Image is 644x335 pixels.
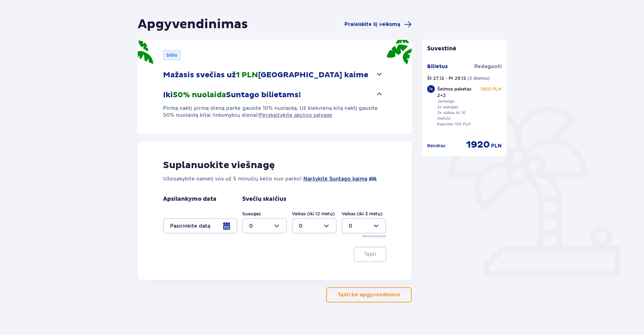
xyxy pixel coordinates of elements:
[437,104,480,127] p: 2x suaugęs 2x vaikas iki 16 metų1x kuponas 100 PLN
[437,86,480,98] p: Šeimos paketas 2+2
[163,65,383,85] button: Mažasis svečias už1 PLN[GEOGRAPHIC_DATA] kaime
[138,16,248,32] h1: Apgyvendinimas
[342,211,382,216] font: Vaikas (iki 3 metų)
[163,90,301,100] p: Iki Suntago bilietams!
[354,247,386,262] button: Tęsti
[422,45,507,53] p: Suvestinė
[163,105,378,118] font: Pirmą naktį pirmą dieną parke gausite 10% nuolaidą. Už kiekvieną kitą naktį gausite 50% nuolaidą ...
[303,175,367,183] a: Naršykite Suntago kaimą
[242,211,261,216] font: Suaugęs
[163,195,217,203] p: Apsilankymo data
[292,211,335,216] font: Vaikas (iki 12 metų)
[344,21,412,28] a: Praleiskite šį veiksmą
[326,287,412,302] button: Tęsti be apgyvendinimo
[163,159,275,171] p: Suplanuokite viešnagę
[427,85,435,93] div: 1 x
[364,251,376,258] p: Tęsti
[491,142,502,149] span: PLN
[173,90,226,100] span: 50% nuolaida
[163,175,302,183] p: Užsisakykite namelį vos už 5 minučių kelio nuo parko!
[259,112,332,119] a: Perskaitykite akcijos sąlygas
[427,142,446,149] p: Bendras:
[338,291,400,298] p: Tęsti be apgyvendinimo
[466,139,490,151] span: 1920
[437,98,455,104] p: Jamango
[469,76,488,81] font: 3 dienos
[163,105,383,119] div: Iki50% nuolaidaSuntago bilietams!
[163,85,383,105] button: Iki50% nuolaidaSuntago bilietams!
[427,75,466,81] p: Št 27.12 - Pr 29.12
[474,63,502,70] span: Redaguoti
[362,233,386,239] p: Nemokamas!
[427,63,448,70] p: Bilietus
[344,21,400,28] span: Praleiskite šį veiksmą
[166,52,177,58] p: Siūlo
[236,70,258,80] span: 1 PLN
[242,195,286,203] p: Svečių skaičius
[163,70,368,80] p: Mažasis svečias už [GEOGRAPHIC_DATA] kaime
[467,75,490,81] p: ( )
[480,86,502,92] p: 1920 PLN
